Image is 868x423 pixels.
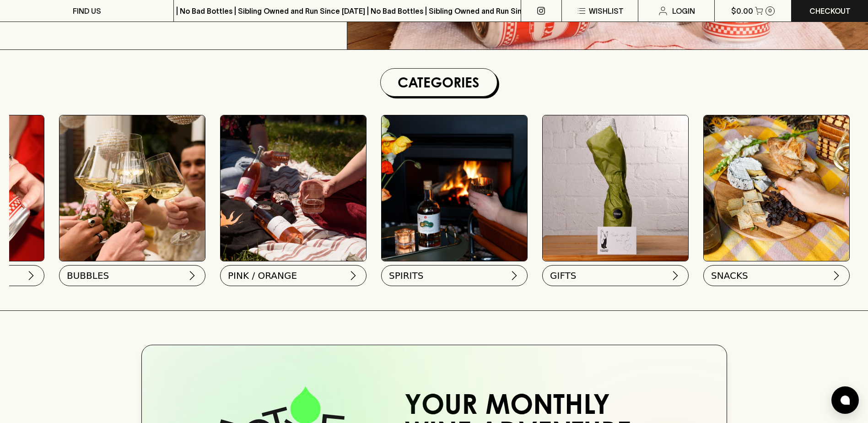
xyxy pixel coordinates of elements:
p: FIND US [73,5,101,16]
span: SPIRITS [389,269,423,282]
img: GIFT WRA-16 1 [543,115,688,261]
span: GIFTS [550,269,576,282]
button: PINK / ORANGE [220,265,367,286]
p: Login [672,5,695,16]
button: SPIRITS [381,265,528,286]
button: BUBBLES [59,265,205,286]
p: Wishlist [589,5,624,16]
img: bubble-icon [841,396,850,405]
span: BUBBLES [67,269,109,282]
img: gospel_collab-2 1 [382,115,527,261]
p: $0.00 [731,5,753,16]
p: Checkout [809,5,851,16]
button: GIFTS [542,265,689,286]
img: chevron-right.svg [831,270,842,281]
img: chevron-right.svg [26,270,37,281]
img: 2022_Festive_Campaign_INSTA-16 1 [59,115,205,261]
img: gospel_collab-2 1 [221,115,366,261]
span: PINK / ORANGE [228,269,297,282]
h1: Categories [384,72,493,92]
p: 0 [768,8,772,13]
img: chevron-right.svg [187,270,198,281]
img: chevron-right.svg [670,270,681,281]
button: SNACKS [703,265,850,286]
img: chevron-right.svg [509,270,520,281]
span: SNACKS [711,269,748,282]
img: chevron-right.svg [348,270,359,281]
img: Bottle-Drop 1 [704,115,849,261]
